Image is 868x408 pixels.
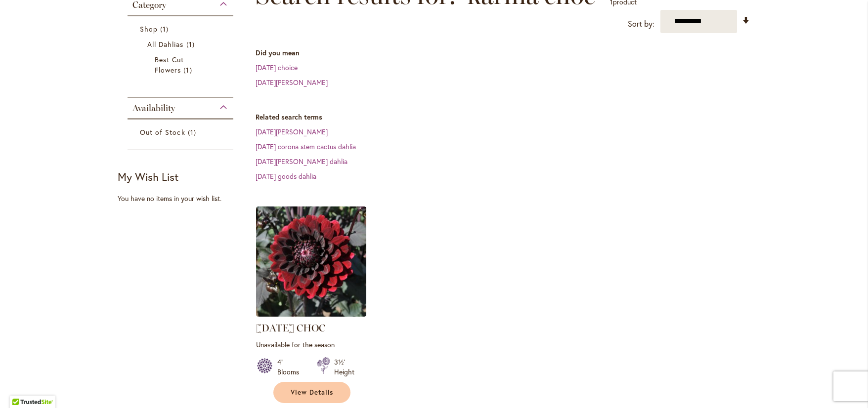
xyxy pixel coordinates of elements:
[186,39,197,49] span: 1
[147,39,216,49] a: All Dahlias
[256,322,325,334] a: [DATE] CHOC
[628,15,654,33] label: Sort by:
[118,194,250,204] div: You have no items in your wish list.
[256,206,366,317] img: KARMA CHOC
[140,24,223,34] a: Shop
[256,309,366,319] a: KARMA CHOC
[132,103,175,114] span: Availability
[155,54,209,75] a: Best Cut Flowers
[155,55,184,75] span: Best Cut Flowers
[140,24,158,34] span: Shop
[256,78,328,87] a: [DATE][PERSON_NAME]
[160,24,171,34] span: 1
[256,157,347,166] a: [DATE][PERSON_NAME] dahlia
[256,63,298,72] a: [DATE] choice
[334,357,354,377] div: 3½' Height
[7,373,35,401] iframe: Launch Accessibility Center
[256,112,750,122] dt: Related search terms
[256,127,328,136] a: [DATE][PERSON_NAME]
[140,127,185,137] span: Out of Stock
[147,40,184,49] span: All Dahlias
[273,382,350,403] a: View Details
[256,48,750,58] dt: Did you mean
[291,388,333,397] span: View Details
[140,127,223,137] a: Out of Stock 1
[118,169,178,184] strong: My Wish List
[183,65,194,75] span: 1
[256,142,356,151] a: [DATE] corona stem cactus dahlia
[188,127,199,137] span: 1
[277,357,305,377] div: 4" Blooms
[256,171,316,181] a: [DATE] goods dahlia
[256,340,366,349] p: Unavailable for the season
